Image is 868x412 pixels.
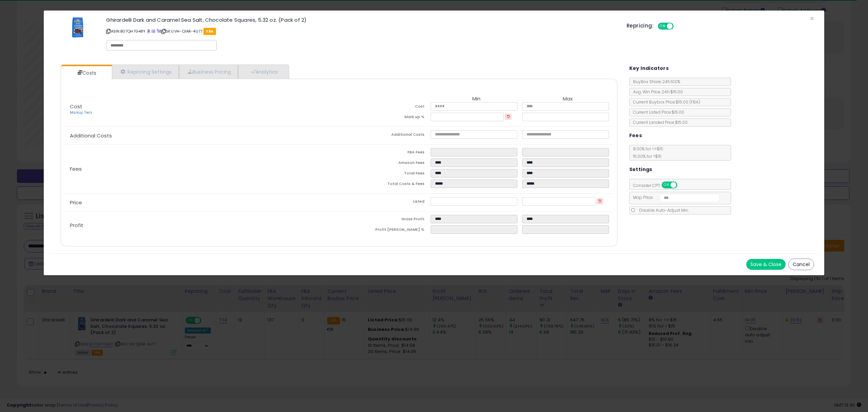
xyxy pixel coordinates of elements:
[630,153,662,159] span: 15.00 % for > $15
[339,158,431,169] td: Amazon Fees
[630,109,684,115] span: Current Listed Price: $15.00
[238,65,288,79] a: Analytics
[676,182,687,188] span: OFF
[64,200,339,205] p: Price
[630,99,700,105] span: Current Buybox Price:
[810,14,814,23] span: ×
[67,17,88,38] img: 416S94K3sPL._SL60_.jpg
[61,66,111,80] a: Costs
[339,148,431,158] td: FBA Fees
[64,166,339,172] p: Fees
[106,26,616,37] p: ASIN: B07QH7G48Y | SKU: VH-Q1AR-4U77
[339,130,431,141] td: Additional Costs
[630,79,680,85] span: BuyBox Share 24h: 100%
[662,182,671,188] span: ON
[339,180,431,190] td: Total Costs & Fees
[658,23,667,29] span: ON
[746,259,786,270] button: Save & Close
[630,183,686,188] span: Consider CPT:
[339,169,431,180] td: Total Fees
[689,99,700,105] span: ( FBA )
[788,259,814,270] button: Cancel
[152,29,155,34] a: All offer listings
[106,17,616,22] h3: Ghirardelli Dark and Caramel Sea Salt, Chocolate Squares, 5.32 oz. (Pack of 2)
[629,64,669,73] h5: Key Indicators
[64,133,339,138] p: Additional Costs
[203,28,216,35] span: FBA
[339,113,431,123] td: Mark up %
[627,23,654,29] h5: Repricing:
[630,194,720,200] span: Map Price:
[636,207,688,213] span: Disable Auto-Adjust Min
[630,89,683,95] span: Avg. Win Price 24h: $15.00
[673,23,684,29] span: OFF
[157,29,160,34] a: Your listing only
[70,110,92,115] a: Markup Tiers
[431,96,522,102] th: Min
[339,225,431,236] td: Profit [PERSON_NAME] %
[676,99,700,105] span: $15.00
[630,119,688,125] span: Current Landed Price: $15.00
[64,104,339,115] p: Cost
[522,96,614,102] th: Max
[339,102,431,113] td: Cost
[339,197,431,208] td: Listed
[179,65,238,79] a: Business Pricing
[339,215,431,225] td: Gross Profit
[630,146,663,159] span: 8.00 % for <= $15
[629,131,642,140] h5: Fees
[629,165,652,174] h5: Settings
[64,223,339,228] p: Profit
[147,29,151,34] a: BuyBox page
[112,65,179,79] a: Repricing Settings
